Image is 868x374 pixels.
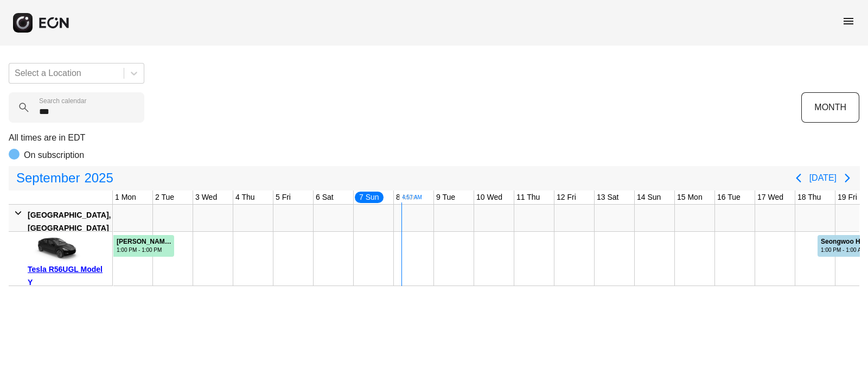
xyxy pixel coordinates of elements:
p: All times are in EDT [9,131,859,144]
div: 19 Fri [835,191,859,204]
div: [PERSON_NAME] #68578 [117,238,173,246]
button: September2025 [10,167,120,189]
button: Previous page [788,167,809,189]
div: 1:00 PM - 1:00 PM [117,246,173,254]
div: 4 Thu [233,191,257,204]
div: 13 Sat [595,191,621,204]
label: Search calendar [39,97,86,105]
button: MONTH [801,92,859,123]
span: September [14,167,82,189]
div: 6 Sat [314,191,336,204]
div: Tesla R56UGL Model Y [28,263,108,289]
div: 14 Sun [635,191,663,204]
div: [GEOGRAPHIC_DATA], [GEOGRAPHIC_DATA] [28,208,111,234]
div: 12 Fri [554,191,578,204]
p: On subscription [24,149,84,162]
div: 11 Thu [514,191,542,204]
div: 15 Mon [675,191,705,204]
button: [DATE] [809,168,837,188]
div: 9 Tue [434,191,457,204]
div: 17 Wed [755,191,786,204]
span: menu [842,15,855,28]
div: 10 Wed [474,191,505,204]
div: 2 Tue [153,191,176,204]
div: 5 Fri [273,191,293,204]
div: 1 Mon [113,191,138,204]
div: 18 Thu [795,191,823,204]
div: 16 Tue [715,191,743,204]
button: Next page [837,167,858,189]
img: car [28,236,82,263]
div: 3 Wed [193,191,219,204]
div: Rented for 30 days by meli marin Current status is rental [113,232,175,257]
div: 7 Sun [354,191,385,204]
div: 8 Mon [394,191,419,204]
span: 2025 [82,167,115,189]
